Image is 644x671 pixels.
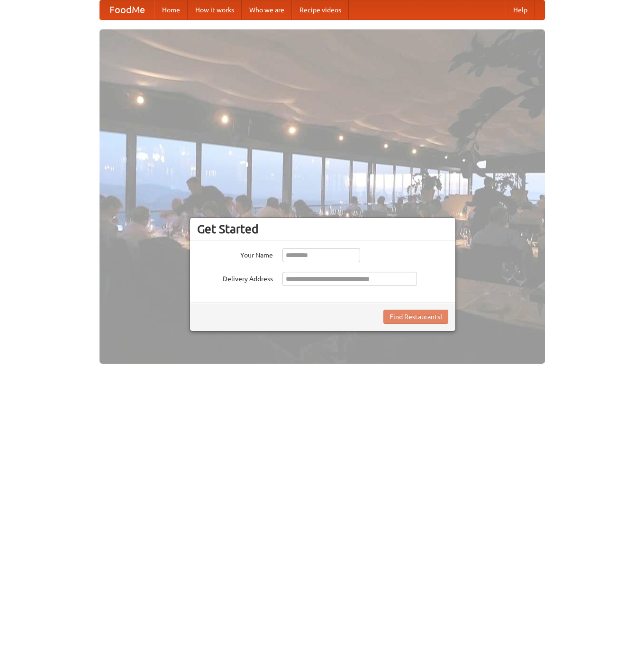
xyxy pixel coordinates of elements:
[188,0,242,19] a: How it works
[197,222,448,236] h3: Get Started
[197,248,273,260] label: Your Name
[383,310,448,324] button: Find Restaurants!
[292,0,349,19] a: Recipe videos
[154,0,188,19] a: Home
[100,0,154,19] a: FoodMe
[242,0,292,19] a: Who we are
[506,0,535,19] a: Help
[197,272,273,284] label: Delivery Address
